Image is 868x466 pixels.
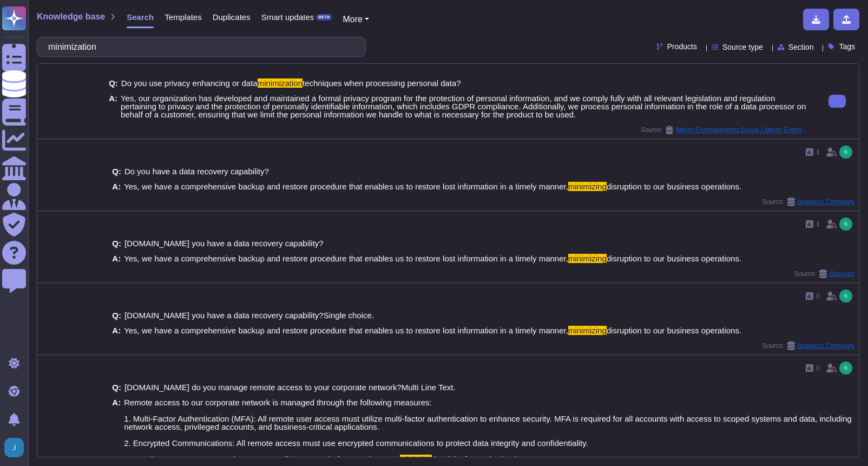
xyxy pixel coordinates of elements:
b: Q: [112,383,121,391]
span: disruption to our business operations. [607,182,741,191]
span: [DOMAIN_NAME] you have a data recovery capability? [124,239,324,248]
span: Yes, we have a comprehensive backup and restore procedure that enables us to restore lost informa... [124,182,568,191]
span: Source: [641,126,811,134]
span: Source type [722,43,763,51]
span: Products [667,43,697,50]
span: More [343,15,362,24]
span: techniques when processing personal data? [303,78,461,88]
span: Smart updates [261,13,314,21]
span: [DOMAIN_NAME] you have a data recovery capability?Single choice. [124,311,374,320]
span: Yes, we have a comprehensive backup and restore procedure that enables us to restore lost informa... [124,254,568,263]
b: A: [112,254,121,262]
img: user [839,290,852,303]
span: 1 [816,221,820,227]
mark: minimize [400,455,432,464]
span: Duplicates [213,13,251,21]
b: A: [109,94,117,119]
span: Search [127,13,154,21]
span: disruption to our business operations. [607,326,741,335]
img: user [4,438,24,457]
button: user [2,436,31,460]
span: 0 [816,293,820,299]
span: Yes, we have a comprehensive backup and restore procedure that enables us to restore lost informa... [124,326,568,335]
span: Business Continuity [798,199,854,205]
span: Section [788,43,814,51]
span: disruption to our business operations. [607,254,741,263]
span: Source: [762,198,854,206]
mark: minimizing [568,254,607,263]
span: [DOMAIN_NAME] do you manage remote access to your corporate network?Multi Line Text. [124,383,456,392]
img: user [839,146,852,159]
b: Q: [109,79,118,87]
b: Q: [112,239,121,247]
span: Merlin Entertainments Group / Merlin Entertainments Group [676,127,811,133]
b: Q: [112,311,121,319]
img: user [839,362,852,375]
button: More [343,13,369,26]
span: Knowledge base [37,12,105,21]
mark: minimizing [568,182,607,191]
span: Templates [165,13,201,21]
span: Tags [839,43,855,50]
mark: minimization [258,78,303,88]
span: Backups [830,271,854,277]
input: Search a question or template... [43,37,354,56]
span: Source: [794,270,854,278]
span: Source: [762,342,854,350]
img: user [839,218,852,231]
span: Business Continuity [798,343,854,349]
span: Do you use privacy enhancing or data [121,78,258,88]
b: Q: [112,167,121,175]
b: A: [112,182,121,191]
span: Remote access to our corporate network is managed through the following measures: 1. Multi-Factor... [124,398,852,464]
b: A: [112,326,121,334]
div: BETA [316,14,332,21]
span: 0 [816,365,820,371]
span: Yes, our organization has developed and maintained a formal privacy program for the protection of... [121,94,806,119]
span: Do you have a data recovery capability? [124,167,269,176]
span: 1 [816,149,820,155]
mark: minimizing [568,326,607,335]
